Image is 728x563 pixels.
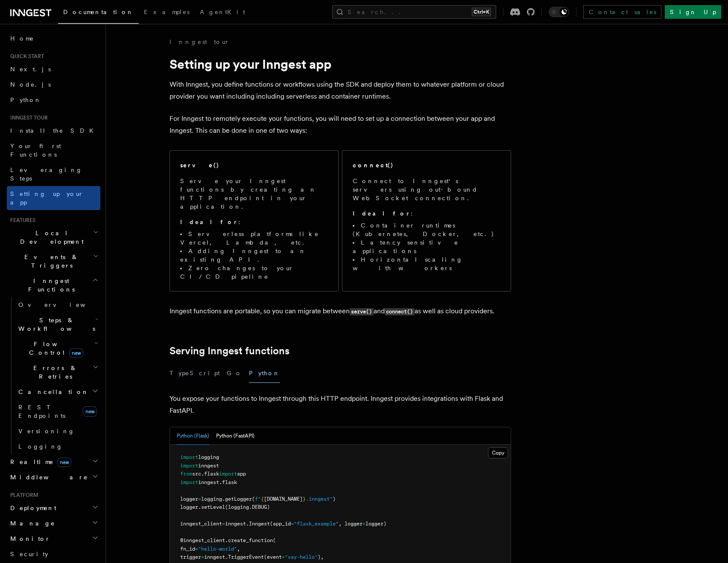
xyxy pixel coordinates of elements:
[177,427,209,445] button: Python (Flask)
[261,496,264,502] span: {
[170,79,511,102] p: With Inngest, you define functions or workflows using the SDK and deploy them to whatever platfor...
[15,423,100,439] a: Versioning
[170,150,339,292] a: serve()Serve your Inngest functions by creating an HTTP endpoint in your application.Ideal for:Se...
[7,92,100,108] a: Python
[58,3,139,24] a: Documentation
[665,5,721,19] a: Sign Up
[7,114,48,121] span: Inngest tour
[219,471,237,477] span: import
[180,479,198,485] span: import
[83,406,97,417] span: new
[333,496,336,502] span: )
[201,504,225,510] span: setLevel
[10,127,99,134] span: Install the SDK
[18,404,65,419] span: REST Endpoints
[180,521,222,527] span: inngest_client
[15,336,100,360] button: Flow Controlnew
[144,9,190,15] span: Examples
[7,531,100,546] button: Monitor
[7,138,100,162] a: Your first Functions
[7,473,88,481] span: Middleware
[7,458,71,466] span: Realtime
[258,496,261,502] span: "
[7,253,93,270] span: Events & Triggers
[7,225,100,249] button: Local Development
[201,471,204,477] span: .
[353,161,394,169] h2: connect()
[139,3,195,23] a: Examples
[332,5,496,19] button: Search...Ctrl+K
[353,221,500,238] li: Container runtimes (Kubernetes, Docker, etc.)
[225,521,246,527] span: inngest
[222,521,225,527] span: =
[228,537,273,543] span: create_function
[201,496,222,502] span: logging
[273,537,276,543] span: (
[7,534,50,543] span: Monitor
[198,463,219,469] span: inngest
[180,230,328,247] li: Serverless platforms like Vercel, Lambda, etc.
[18,301,106,308] span: Overview
[583,5,661,19] a: Contact sales
[180,219,238,225] strong: Ideal for
[291,521,294,527] span: =
[200,9,245,15] span: AgentKit
[180,161,219,169] h2: serve()
[15,312,100,336] button: Steps & Workflows
[201,554,204,560] span: =
[198,479,219,485] span: inngest
[7,546,100,562] a: Security
[363,521,365,527] span: =
[15,316,95,333] span: Steps & Workflows
[195,546,198,552] span: =
[7,273,100,297] button: Inngest Functions
[10,34,34,43] span: Home
[365,521,386,527] span: logger)
[353,209,500,218] p: :
[353,210,411,217] strong: Ideal for
[472,8,491,16] kbd: Ctrl+K
[249,364,280,383] button: Python
[264,554,282,560] span: (event
[7,470,100,485] button: Middleware
[7,186,100,210] a: Setting up your app
[255,496,258,502] span: f
[10,551,48,557] span: Security
[10,143,61,158] span: Your first Functions
[180,496,198,502] span: logger
[15,360,100,384] button: Errors & Retries
[180,218,328,226] p: :
[10,166,82,182] span: Leveraging Steps
[198,546,237,552] span: "hello-world"
[7,500,100,516] button: Deployment
[270,521,291,527] span: (app_id
[7,229,93,246] span: Local Development
[228,554,264,560] span: TriggerEvent
[170,364,220,383] button: TypeScript
[180,463,198,469] span: import
[353,238,500,255] li: Latency sensitive applications
[10,190,84,206] span: Setting up your app
[15,439,100,454] a: Logging
[294,521,339,527] span: "flask_example"
[170,56,511,72] h1: Setting up your Inngest app
[63,9,134,15] span: Documentation
[180,537,225,543] span: @inngest_client
[282,554,285,560] span: =
[353,177,500,202] p: Connect to Inngest's servers using out-bound WebSocket connection.
[7,77,100,92] a: Node.js
[7,217,35,224] span: Features
[180,504,198,510] span: logger
[225,496,252,502] span: getLogger
[7,519,55,528] span: Manage
[7,249,100,273] button: Events & Triggers
[252,496,255,502] span: (
[69,348,83,358] span: new
[180,247,328,264] li: Adding Inngest to an existing API.
[7,123,100,138] a: Install the SDK
[204,471,219,477] span: flask
[15,297,100,312] a: Overview
[488,447,508,458] button: Copy
[198,454,219,460] span: logging
[225,504,270,510] span: (logging.DEBUG)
